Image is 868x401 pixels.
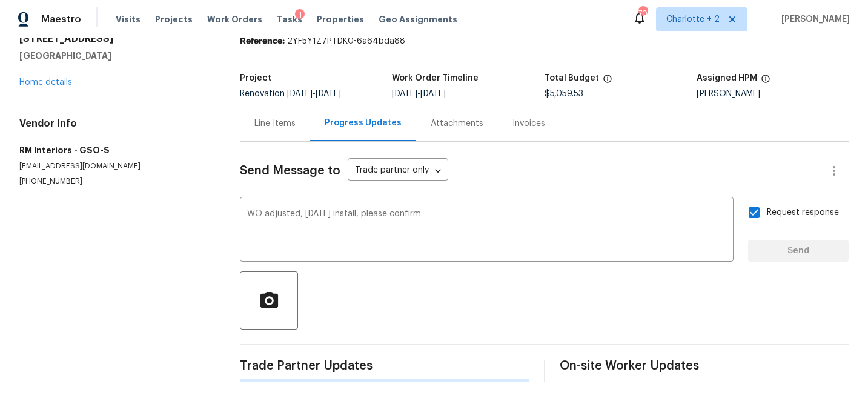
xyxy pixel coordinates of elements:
[19,161,211,171] p: [EMAIL_ADDRESS][DOMAIN_NAME]
[41,13,81,25] span: Maestro
[240,360,529,372] span: Trade Partner Updates
[603,74,612,90] span: The total cost of line items that have been proposed by Opendoor. This sum includes line items th...
[19,50,211,62] h5: [GEOGRAPHIC_DATA]
[247,210,726,252] textarea: WO adjusted, [DATE] install, please confirm
[431,118,483,130] div: Attachments
[240,90,341,98] span: Renovation
[767,207,839,219] span: Request response
[240,35,849,47] div: 2YF5Y1Z7PTDK0-6a64bda88
[240,74,271,82] h5: Project
[392,90,417,98] span: [DATE]
[560,360,849,372] span: On-site Worker Updates
[19,118,211,130] h4: Vendor Info
[19,144,211,156] h5: RM Interiors - GSO-S
[240,37,285,45] b: Reference:
[392,90,446,98] span: -
[287,90,341,98] span: -
[19,176,211,187] p: [PHONE_NUMBER]
[638,7,647,19] div: 70
[277,15,302,24] span: Tasks
[287,90,313,98] span: [DATE]
[392,74,479,82] h5: Work Order Timeline
[116,13,141,25] span: Visits
[379,13,457,25] span: Geo Assignments
[545,74,599,82] h5: Total Budget
[317,13,364,25] span: Properties
[666,13,720,25] span: Charlotte + 2
[254,118,296,130] div: Line Items
[697,90,849,98] div: [PERSON_NAME]
[697,74,757,82] h5: Assigned HPM
[207,13,262,25] span: Work Orders
[155,13,193,25] span: Projects
[545,90,583,98] span: $5,059.53
[348,161,448,181] div: Trade partner only
[295,9,305,21] div: 1
[325,117,402,129] div: Progress Updates
[240,165,340,177] span: Send Message to
[512,118,545,130] div: Invoices
[777,13,850,25] span: [PERSON_NAME]
[316,90,341,98] span: [DATE]
[420,90,446,98] span: [DATE]
[19,78,72,87] a: Home details
[19,33,211,45] h2: [STREET_ADDRESS]
[761,74,770,90] span: The hpm assigned to this work order.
